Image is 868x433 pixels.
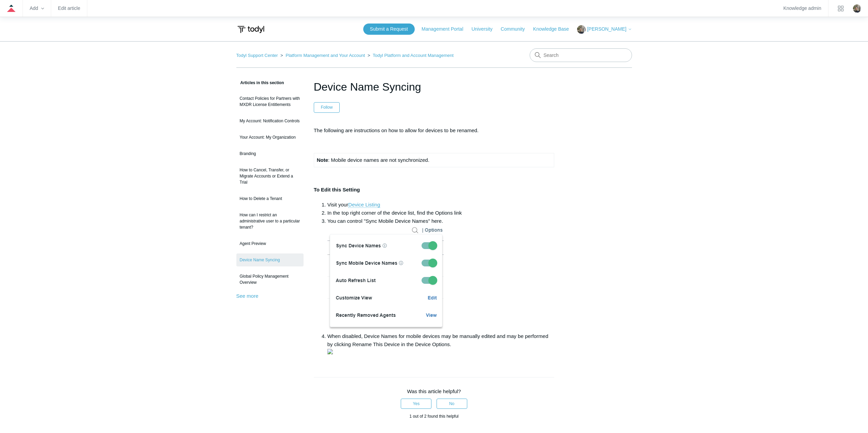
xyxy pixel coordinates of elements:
button: This article was helpful [401,399,431,409]
input: Search [530,48,632,62]
span: [PERSON_NAME] [587,26,626,32]
a: How can I restrict an administrative user to a particular tenant? [236,208,304,234]
a: Global Policy Management Overview [236,270,304,289]
h1: Device Name Syncing [314,79,555,95]
li: When disabled, Device Names for mobile devices may be manually edited and may be performed by cli... [327,332,555,357]
a: Knowledge Base [533,26,576,33]
a: Community [501,26,532,33]
a: Device Listing [348,202,380,208]
zd-hc-trigger: Add [30,6,44,10]
a: Management Portal [422,26,470,33]
img: 30081676064787 [327,349,333,354]
a: Contact Policies for Partners with MXDR License Entitlements [236,92,304,111]
a: How to Delete a Tenant [236,192,304,205]
span: Was this article helpful? [407,388,461,394]
a: Todyl Support Center [236,53,278,58]
li: Todyl Platform and Account Management [366,53,454,58]
p: The following are instructions on how to allow for devices to be renamed. [314,126,555,135]
button: [PERSON_NAME] [577,25,632,34]
li: Platform Management and Your Account [279,53,366,58]
img: user avatar [853,4,861,13]
a: Submit a Request [363,24,415,35]
a: Agent Preview [236,237,304,250]
zd-hc-trigger: Click your profile icon to open the profile menu [853,4,861,13]
span: 1 out of 2 found this helpful [409,414,458,419]
strong: Note [317,157,328,163]
a: Your Account: My Organization [236,131,304,144]
img: 018fbfef-1652-7e7f-9cbe-35374f1859b8 [327,225,444,330]
li: Todyl Support Center [236,53,279,58]
a: Todyl Platform and Account Management [373,53,454,58]
button: Follow Article [314,102,340,112]
a: See more [236,293,259,299]
a: Platform Management and Your Account [285,53,365,58]
span: Articles in this section [236,80,284,85]
a: How to Cancel, Transfer, or Migrate Accounts or Extend a Trial [236,164,304,189]
img: Todyl Support Center Help Center home page [236,23,265,36]
a: University [471,26,499,33]
a: Device Name Syncing [236,253,304,266]
a: Knowledge admin [783,6,821,10]
td: : Mobile device names are not synchronized. [314,153,554,167]
button: This article was not helpful [437,399,467,409]
a: My Account: Notification Controls [236,114,304,127]
a: Branding [236,147,304,160]
li: You can control "Sync Mobile Device Names" here. [327,217,555,332]
li: Visit your [327,201,555,209]
li: In the top right corner of the device list, find the Options link [327,209,555,217]
a: Edit article [58,6,80,10]
strong: To Edit this Setting [314,187,360,192]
